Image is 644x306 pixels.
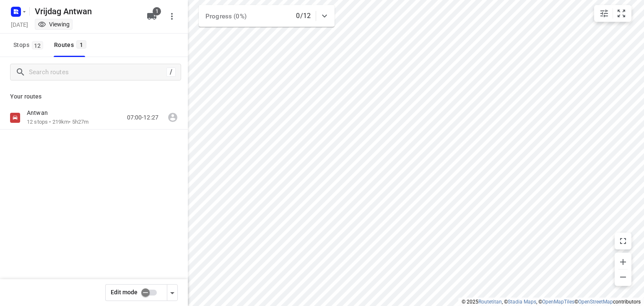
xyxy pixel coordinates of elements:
p: 07:00-12:27 [127,113,158,122]
a: OpenMapTiles [542,299,574,305]
span: Progress (0%) [205,13,247,20]
button: 1 [143,8,160,25]
div: Driver app settings [167,287,177,298]
p: Your routes [10,92,178,101]
p: 12 stops • 219km • 5h27m [27,118,88,126]
a: OpenStreetMap [578,299,613,305]
button: More [164,8,180,25]
p: Antwan [27,109,53,117]
a: Stadia Maps [508,299,536,305]
span: 12 [32,41,43,49]
div: Routes [54,40,89,50]
span: Edit mode [111,289,138,296]
a: Routetitan [478,299,502,305]
input: Search routes [29,66,166,79]
span: Route unassigned [164,109,181,126]
span: 1 [76,40,86,49]
span: 1 [153,7,161,16]
div: You are currently in view mode. To make any changes, go to edit project. [38,20,70,29]
p: 0/12 [296,11,311,21]
div: / [166,67,176,77]
div: Progress (0%)0/12 [199,5,335,27]
span: Stops [13,40,46,50]
button: Map settings [596,5,613,22]
li: © 2025 , © , © © contributors [462,299,641,305]
div: small contained button group [594,5,631,22]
